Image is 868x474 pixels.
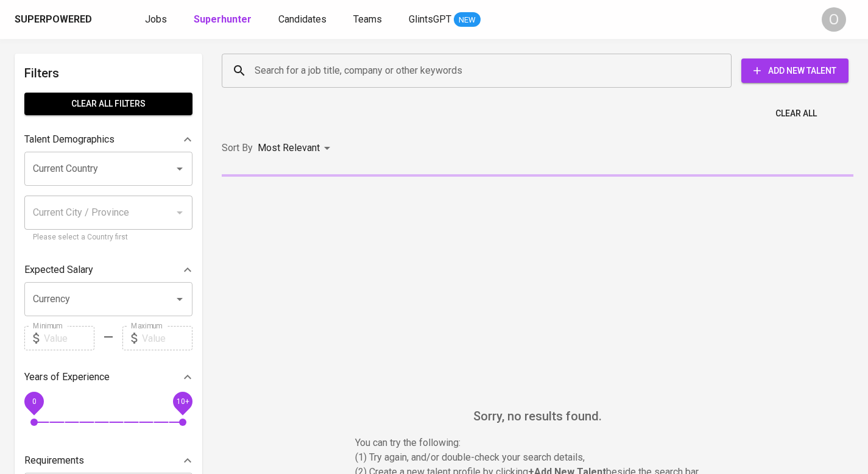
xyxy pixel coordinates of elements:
[32,397,36,406] span: 0
[24,370,110,384] p: Years of Experience
[355,436,721,450] p: You can try the following :
[24,93,192,115] button: Clear All filters
[822,7,846,32] div: O
[409,12,481,27] a: GlintsGPT NEW
[24,63,192,83] h6: Filters
[24,448,192,473] div: Requirements
[258,141,320,155] p: Most Relevant
[353,12,384,27] a: Teams
[194,12,254,27] a: Superhunter
[15,10,111,29] a: Superpoweredapp logo
[751,63,839,79] span: Add New Talent
[24,132,115,147] p: Talent Demographics
[355,450,721,465] p: (1) Try again, and/or double-check your search details,
[222,406,853,426] h6: Sorry, no results found.
[171,291,188,308] button: Open
[145,12,169,27] a: Jobs
[142,326,192,350] input: Value
[24,263,93,277] p: Expected Salary
[24,127,192,152] div: Talent Demographics
[15,13,92,27] div: Superpowered
[171,160,188,177] button: Open
[24,258,192,282] div: Expected Salary
[24,453,84,468] p: Requirements
[44,326,94,350] input: Value
[446,211,629,394] img: yH5BAEAAAAALAAAAAABAAEAAAIBRAA7
[194,13,252,25] b: Superhunter
[741,58,849,83] button: Add New Talent
[24,365,192,389] div: Years of Experience
[222,141,253,155] p: Sort By
[771,102,822,125] button: Clear All
[775,106,817,121] span: Clear All
[278,12,329,27] a: Candidates
[145,13,167,25] span: Jobs
[353,13,382,25] span: Teams
[33,232,184,244] p: Please select a Country first
[94,10,111,29] img: app logo
[34,96,183,111] span: Clear All filters
[409,13,451,25] span: GlintsGPT
[454,14,481,26] span: NEW
[278,13,326,25] span: Candidates
[258,137,334,160] div: Most Relevant
[176,397,189,406] span: 10+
